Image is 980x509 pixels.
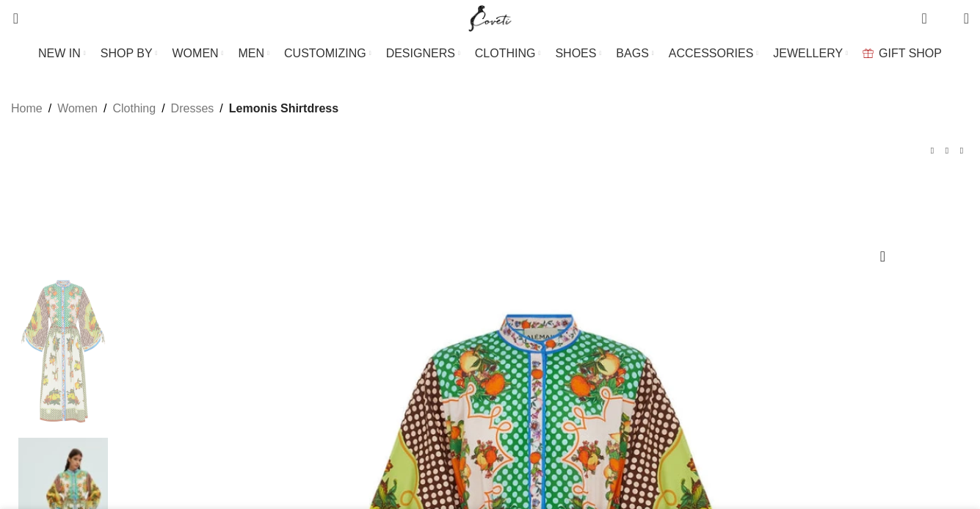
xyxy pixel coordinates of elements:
[18,272,108,430] img: Alemais Lemonis Shirtdress
[57,99,98,118] a: Women
[239,46,265,60] span: MEN
[925,143,940,158] a: Previous product
[669,39,759,68] a: ACCESSORIES
[914,4,934,33] a: 0
[4,39,976,68] div: Main navigation
[229,99,338,118] span: Lemonis Shirtdress
[773,39,848,68] a: JEWELLERY
[863,48,874,58] img: GiftBag
[38,39,86,68] a: NEW IN
[101,46,153,60] span: SHOP BY
[386,46,455,60] span: DESIGNERS
[941,15,952,26] span: 0
[938,4,953,33] div: My Wishlist
[38,46,81,60] span: NEW IN
[879,46,942,60] span: GIFT SHOP
[555,39,601,68] a: SHOES
[239,39,269,68] a: MEN
[284,39,371,68] a: CUSTOMIZING
[101,39,158,68] a: SHOP BY
[112,99,156,118] a: Clothing
[173,39,224,68] a: WOMEN
[284,46,366,60] span: CUSTOMIZING
[555,46,596,60] span: SHOES
[923,7,934,18] span: 0
[954,143,969,158] a: Next product
[616,46,648,60] span: BAGS
[669,46,754,60] span: ACCESSORIES
[173,46,219,60] span: WOMEN
[4,4,18,33] a: Search
[475,39,541,68] a: CLOTHING
[11,99,43,118] a: Home
[863,39,942,68] a: GIFT SHOP
[616,39,653,68] a: BAGS
[386,39,460,68] a: DESIGNERS
[465,11,515,24] a: Site logo
[11,99,338,118] nav: Breadcrumb
[475,46,536,60] span: CLOTHING
[773,46,843,60] span: JEWELLERY
[171,99,214,118] a: Dresses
